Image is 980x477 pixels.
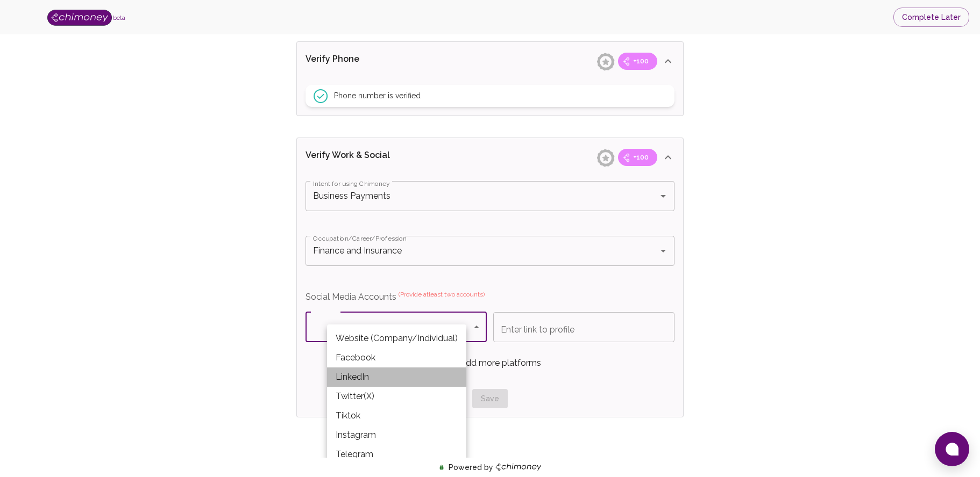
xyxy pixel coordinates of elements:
[935,432,969,466] button: Open chat window
[327,387,466,406] li: Twitter(X)
[327,367,466,387] li: LinkedIn
[327,329,466,348] li: Website (Company/Individual)
[327,425,466,445] li: Instagram
[327,445,466,464] li: Telegram
[327,406,466,425] li: Tiktok
[327,348,466,367] li: Facebook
